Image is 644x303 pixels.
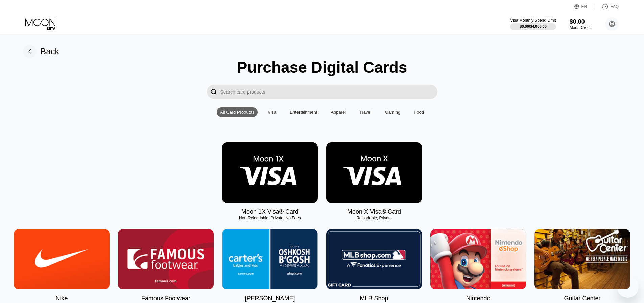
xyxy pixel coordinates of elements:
[55,295,68,302] div: Nike
[360,295,388,302] div: MLB Shop
[385,110,401,115] div: Gaming
[564,295,600,302] div: Guitar Center
[356,107,375,117] div: Travel
[611,4,619,9] div: FAQ
[237,58,407,76] div: Purchase Digital Cards
[414,110,424,115] div: Food
[23,45,59,58] div: Back
[220,85,437,99] input: Search card products
[410,107,427,117] div: Food
[245,295,295,302] div: [PERSON_NAME]
[595,3,619,10] div: FAQ
[327,107,349,117] div: Apparel
[510,18,556,30] div: Visa Monthly Spend Limit$0.00/$4,000.00
[570,25,592,30] div: Moon Credit
[220,110,254,115] div: All Card Products
[570,18,592,30] div: $0.00Moon Credit
[222,216,318,220] div: Non-Reloadable, Private, No Fees
[347,208,401,215] div: Moon X Visa® Card
[286,107,320,117] div: Entertainment
[264,107,280,117] div: Visa
[331,110,346,115] div: Apparel
[574,3,595,10] div: EN
[359,110,372,115] div: Travel
[520,24,547,28] div: $0.00 / $4,000.00
[581,4,587,9] div: EN
[141,295,190,302] div: Famous Footwear
[570,18,592,25] div: $0.00
[268,110,276,115] div: Visa
[617,276,639,298] iframe: Button to launch messaging window
[382,107,404,117] div: Gaming
[290,110,317,115] div: Entertainment
[41,47,59,56] div: Back
[510,18,556,23] div: Visa Monthly Spend Limit
[326,216,422,220] div: Reloadable, Private
[217,107,258,117] div: All Card Products
[241,208,299,215] div: Moon 1X Visa® Card
[210,88,217,96] div: 
[207,85,220,99] div: 
[466,295,490,302] div: Nintendo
